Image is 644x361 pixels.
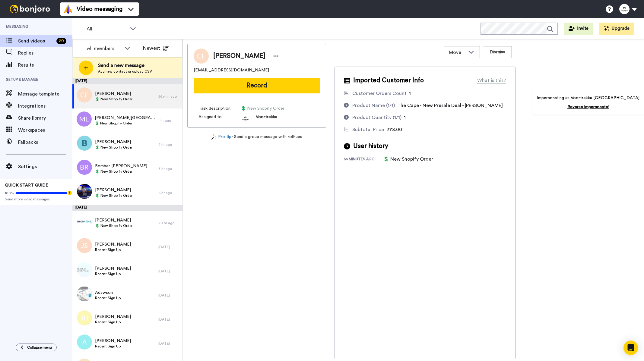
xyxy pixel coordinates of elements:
[158,166,179,171] div: 3 hr ago
[537,95,639,101] p: Impersonating as Voortrekka [GEOGRAPHIC_DATA]
[95,163,147,169] span: Bomber [PERSON_NAME]
[194,78,320,93] button: Record
[95,139,132,145] span: [PERSON_NAME]
[87,25,127,33] span: All
[27,345,52,350] span: Collapse menu
[158,269,179,274] div: [DATE]
[77,136,92,151] img: 4d9e6e79-8ae9-4104-b99c-9cf510774899.png
[383,155,433,163] div: 💲 New Shopify Order
[241,105,298,111] span: 💲 New Shopify Order
[95,91,132,97] span: [PERSON_NAME]
[353,76,424,85] span: Imported Customer Info
[95,145,132,150] span: 💲 New Shopify Order
[63,4,73,14] img: vm-color.svg
[18,61,72,69] span: Results
[352,126,384,133] div: Subtotal Price
[77,262,92,277] img: c9b21aff-0d84-4b3f-a194-ec8c442667d1.png
[18,139,72,146] span: Fallbacks
[352,90,407,97] div: Customer Orders Count
[77,5,122,13] span: Video messaging
[95,97,132,102] span: 💲 New Shopify Order
[77,160,92,175] img: br.png
[194,49,209,64] img: Image of Christine Falzon
[138,42,173,54] button: Newest
[72,78,182,84] div: [DATE]
[98,62,152,69] span: Send a new message
[352,102,395,109] div: Product Name (1/1)
[95,187,132,193] span: [PERSON_NAME]
[18,127,72,134] span: Workspaces
[95,217,132,223] span: [PERSON_NAME]
[158,317,179,322] div: [DATE]
[623,341,638,355] div: Open Intercom Messenger
[95,296,121,300] span: Recent Sign Up
[98,69,152,74] span: Add new contact or upload CSV
[95,320,131,325] span: Recent Sign Up
[95,272,131,276] span: Recent Sign Up
[404,115,406,120] span: 1
[158,94,179,99] div: 56 min ago
[158,221,179,225] div: 20 hr ago
[386,127,402,132] span: 278.00
[158,142,179,147] div: 2 hr ago
[95,223,132,228] span: 💲 New Shopify Order
[158,245,179,250] div: [DATE]
[18,115,72,122] span: Share library
[477,77,506,84] div: What is this?
[194,67,269,73] span: [EMAIL_ADDRESS][DOMAIN_NAME]
[211,134,217,140] img: magic-wand.svg
[77,238,92,253] img: js.png
[77,286,92,301] img: 714ae604-b7e1-4f95-be95-9ef82b7a9d70.jpg
[213,52,265,61] span: [PERSON_NAME]
[158,293,179,298] div: [DATE]
[483,46,512,58] button: Dismiss
[77,87,92,102] img: cf.png
[95,265,131,272] span: [PERSON_NAME]
[449,49,465,56] span: Move
[95,247,131,252] span: Recent Sign Up
[95,115,155,121] span: [PERSON_NAME][GEOGRAPHIC_DATA]
[187,134,326,140] div: - Send a group message with roll-ups
[16,344,57,351] button: Collapse menu
[95,290,121,296] span: Adawson
[211,134,231,140] a: Pro tip
[77,184,92,199] img: ff2d904d-ff2f-4ba4-b318-cb05bbdc0084.jpg
[599,23,634,35] button: Upgrade
[72,205,182,211] div: [DATE]
[198,114,241,123] span: Assigned to:
[95,314,131,320] span: [PERSON_NAME]
[564,23,593,35] button: Invite
[77,214,92,229] img: 9fce21d3-a942-44fe-9849-f5053e5c013b.jpg
[198,105,241,111] span: Task description :
[158,190,179,195] div: 6 hr ago
[18,49,72,57] span: Replies
[18,37,54,45] span: Send videos
[18,163,72,170] span: Settings
[5,197,68,202] span: Send more video messages
[95,241,131,247] span: [PERSON_NAME]
[18,90,72,98] span: Message template
[95,121,155,126] span: 💲 New Shopify Order
[95,193,132,198] span: 💲 New Shopify Order
[353,142,388,151] span: User history
[158,341,179,346] div: [DATE]
[87,45,121,52] div: All members
[256,114,277,123] span: Voortrekka
[5,183,48,187] span: QUICK START GUIDE
[7,5,52,13] img: bj-logo-header-white.svg
[77,334,92,350] img: a.png
[397,103,503,108] span: The Cape - New Presale Deal - [PERSON_NAME]
[18,102,72,110] span: Integrations
[352,114,401,121] div: Product Quantity (1/1)
[67,190,72,196] div: Tooltip anchor
[95,344,131,349] span: Recent Sign Up
[77,310,92,325] img: jh.png
[5,191,14,196] span: 100%
[567,105,609,109] a: Reverse impersonate!
[344,157,383,163] div: 56 minutes ago
[95,169,147,174] span: 💲 New Shopify Order
[77,111,92,127] img: ml.png
[95,338,131,344] span: [PERSON_NAME]
[241,114,250,123] img: 5a3c9dba-1a6d-48ec-8b3f-462aedc8c3a4-1756185802.jpg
